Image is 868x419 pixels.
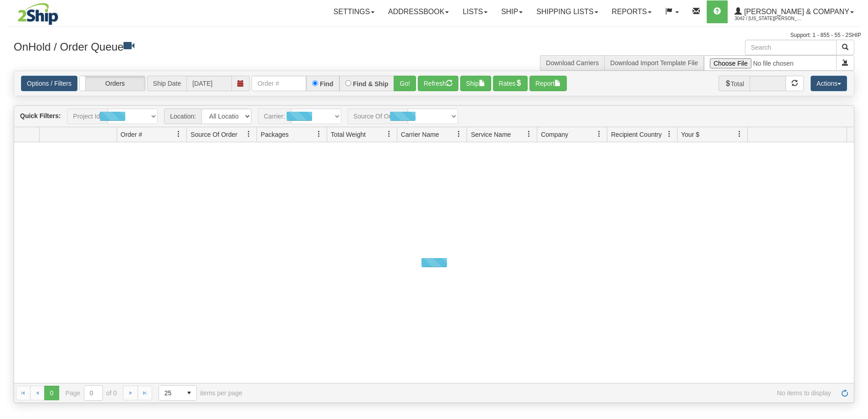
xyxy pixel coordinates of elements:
[261,130,288,139] span: Packages
[327,0,381,23] a: Settings
[164,109,201,124] span: Location:
[494,0,529,23] a: Ship
[837,386,852,400] a: Refresh
[320,81,334,87] label: Find
[241,126,257,142] a: Source Of Order filter column settings
[610,59,698,67] a: Download Import Template File
[811,76,847,91] button: Actions
[159,385,242,401] span: items per page
[311,126,327,142] a: Packages filter column settings
[460,76,491,91] button: Ship
[681,130,699,139] span: Your $
[164,388,176,398] span: 25
[529,0,605,23] a: Shipping lists
[401,130,439,139] span: Carrier Name
[591,126,607,142] a: Company filter column settings
[451,126,467,142] a: Carrier Name filter column settings
[353,81,389,87] label: Find & Ship
[331,130,366,139] span: Total Weight
[745,40,837,55] input: Search
[394,76,416,91] button: Go!
[529,76,567,91] button: Report
[719,76,750,91] span: Total
[418,76,458,91] button: Refresh
[732,126,747,142] a: Your $ filter column settings
[605,0,658,23] a: Reports
[728,0,861,23] a: [PERSON_NAME] & Company 3042 / [US_STATE][PERSON_NAME]
[44,386,59,400] span: Page 0
[471,130,511,139] span: Service Name
[7,31,861,39] div: Support: 1 - 855 - 55 - 2SHIP
[171,126,186,142] a: Order # filter column settings
[456,0,494,23] a: Lists
[704,55,837,71] input: Import
[182,386,196,400] span: select
[66,385,117,401] span: Page of 0
[546,59,599,67] a: Download Carriers
[521,126,537,142] a: Service Name filter column settings
[493,76,528,91] button: Rates
[80,76,145,91] label: Orders
[20,111,61,120] label: Quick Filters:
[734,14,803,23] span: 3042 / [US_STATE][PERSON_NAME]
[252,76,306,91] input: Order #
[662,126,677,142] a: Recipient Country filter column settings
[255,389,831,397] span: No items to display
[836,40,854,55] button: Search
[381,126,397,142] a: Total Weight filter column settings
[541,130,568,139] span: Company
[7,2,69,26] img: logo3042.jpg
[21,76,77,91] a: Options / Filters
[190,130,237,139] span: Source Of Order
[14,106,854,127] div: grid toolbar
[121,130,142,139] span: Order #
[611,130,662,139] span: Recipient Country
[381,0,456,23] a: Addressbook
[742,8,849,16] span: [PERSON_NAME] & Company
[147,76,186,91] span: Ship Date
[159,385,197,401] span: Page sizes drop down
[14,40,427,53] h3: OnHold / Order Queue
